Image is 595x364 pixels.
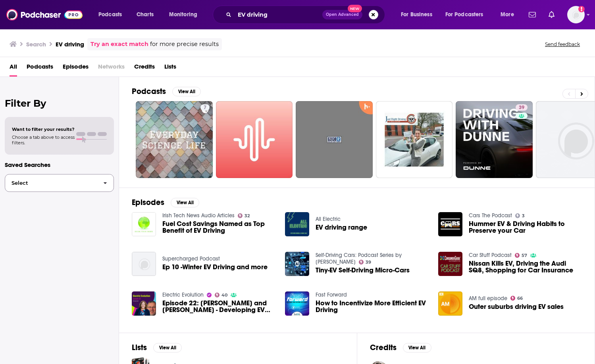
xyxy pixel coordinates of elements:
a: Supercharged Podcast [162,255,220,262]
span: Want to filter your results? [12,126,75,132]
a: ListsView All [132,343,182,353]
h3: Search [26,40,46,48]
a: 40 [215,293,228,297]
button: Show profile menu [567,6,585,23]
img: Podchaser - Follow, Share and Rate Podcasts [6,7,83,22]
button: View All [153,343,182,353]
span: 39 [366,261,371,264]
a: Lists [164,60,176,77]
span: 66 [517,297,523,300]
button: View All [403,343,431,353]
span: For Business [401,9,432,20]
span: More [501,9,514,20]
a: Fuel Cost Savings Named as Top Benefit of EV Driving [162,220,275,234]
a: Fast Forward [316,291,347,298]
span: Choose a tab above to access filters. [12,134,75,146]
button: open menu [495,8,524,21]
a: How to Incentivize More Efficient EV Driving [285,291,309,316]
a: Podcasts [27,60,53,77]
a: EpisodesView All [132,197,199,207]
a: Hummer EV & Driving Habits to Preserve your Car [469,220,582,234]
img: Episode 22: Liz Allan and Harvey Leach - Developing EV driving habits, solar panels and sustainab... [132,291,156,316]
a: 39 [516,104,528,111]
span: 7 [204,104,206,112]
h3: EV driving [56,40,84,48]
button: open menu [164,8,208,21]
img: Hummer EV & Driving Habits to Preserve your Car [438,212,462,236]
span: 3 [522,214,525,218]
img: Fuel Cost Savings Named as Top Benefit of EV Driving [132,212,156,236]
a: 39 [359,260,372,264]
h2: Podcasts [132,86,166,96]
a: 3 [515,213,525,218]
img: Ep 10 -Winter EV Driving and more [132,252,156,276]
span: for more precise results [150,40,219,49]
span: 39 [519,104,524,112]
button: Open AdvancedNew [322,10,362,19]
span: For Podcasters [445,9,483,20]
img: Tiny-EV Self-Driving Micro-Cars [285,252,309,276]
img: EV driving range [285,212,309,236]
img: Outer suburbs driving EV sales [438,291,462,316]
h2: Episodes [132,197,164,207]
span: Logged in as HWrepandcomms [567,6,585,23]
img: Nissan Kills EV, Driving the Audi SQ8, Shopping for Car Insurance [438,252,462,276]
a: 57 [515,253,528,258]
span: Monitoring [169,9,197,20]
img: User Profile [567,6,585,23]
span: Nissan Kills EV, Driving the Audi SQ8, Shopping for Car Insurance [469,260,582,274]
span: New [348,5,362,12]
a: All Electric [316,216,341,222]
a: Show notifications dropdown [545,8,558,21]
span: All [10,60,17,77]
a: Cars The Podcast [469,212,512,219]
a: 32 [238,213,250,218]
button: Send feedback [543,41,582,48]
a: Tiny-EV Self-Driving Micro-Cars [316,267,410,274]
button: View All [171,198,199,207]
a: Episodes [63,60,89,77]
div: Search podcasts, credits, & more... [220,6,393,24]
span: Networks [98,60,125,77]
a: 39 [456,101,533,178]
h2: Filter By [5,98,114,109]
a: Self-Driving Cars: Podcast Series by Dr. Lance Eliot [316,252,402,265]
span: Charts [137,9,154,20]
a: 7 [200,104,210,111]
a: Outer suburbs driving EV sales [469,303,564,310]
h2: Credits [370,343,397,353]
a: Irish Tech News Audio Articles [162,212,235,219]
p: Saved Searches [5,161,114,169]
span: Ep 10 -Winter EV Driving and more [162,264,268,270]
span: 40 [221,293,227,297]
h2: Lists [132,343,147,353]
svg: Add a profile image [578,6,585,12]
a: How to Incentivize More Efficient EV Driving [316,300,429,313]
a: Episode 22: Liz Allan and Harvey Leach - Developing EV driving habits, solar panels and sustainab... [162,300,275,313]
a: Try an exact match [91,40,148,49]
button: View All [172,87,201,96]
button: Select [5,174,114,192]
a: Charts [131,8,158,21]
span: Episode 22: [PERSON_NAME] and [PERSON_NAME] - Developing EV driving habits, solar panels and sust... [162,300,275,313]
a: Show notifications dropdown [526,8,539,21]
a: Car Stuff Podcast [469,252,512,259]
button: open menu [440,8,495,21]
span: Select [5,180,97,186]
span: Open Advanced [326,13,359,17]
a: EV driving range [316,224,367,231]
button: open menu [93,8,132,21]
button: open menu [395,8,442,21]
